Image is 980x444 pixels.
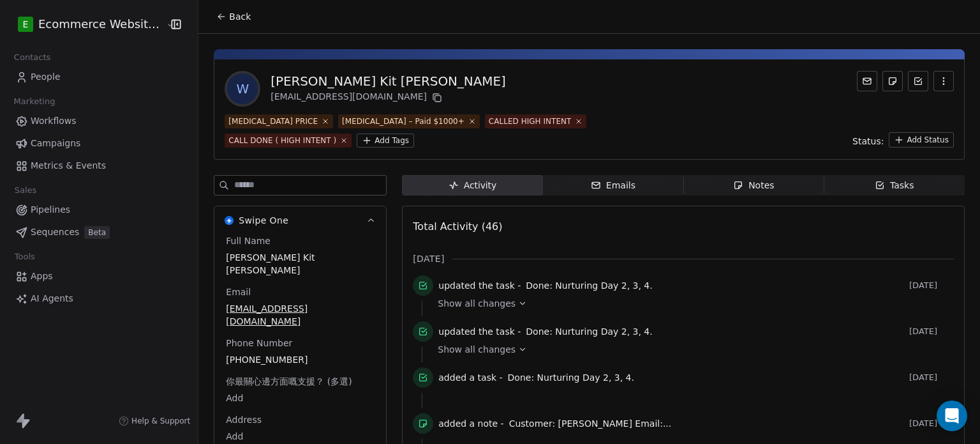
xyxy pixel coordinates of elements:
[10,155,188,176] a: Metrics & Events
[10,66,188,88] a: People
[10,133,188,154] a: Campaigns
[438,343,945,356] a: Show all changes
[438,325,521,338] span: updated the task -
[31,226,79,239] span: Sequences
[509,418,672,429] span: Customer: [PERSON_NAME] Email:...
[239,214,288,227] span: Swipe One
[909,280,954,291] span: [DATE]
[591,179,635,192] div: Emails
[342,116,464,127] div: [MEDICAL_DATA] – Paid $1000+
[131,416,190,426] span: Help & Support
[909,418,954,429] span: [DATE]
[226,302,375,328] span: [EMAIL_ADDRESS][DOMAIN_NAME]
[223,234,273,247] span: Full Name
[119,416,190,426] a: Help & Support
[227,73,258,104] span: W
[10,199,188,220] a: Pipelines
[413,252,444,265] span: [DATE]
[438,371,502,384] span: added a task -
[526,280,652,291] span: Done: Nurturing Day 2, 3, 4.
[8,92,61,111] span: Marketing
[9,181,42,200] span: Sales
[875,179,914,192] div: Tasks
[229,10,251,23] span: Back
[31,270,53,283] span: Apps
[438,279,521,292] span: updated the task -
[31,137,80,150] span: Campaigns
[226,430,375,443] span: Add
[31,114,77,128] span: Workflows
[508,370,634,385] a: Done: Nurturing Day 2, 3, 4.
[10,222,188,243] a: SequencesBeta
[526,326,652,337] span: Done: Nurturing Day 2, 3, 4.
[271,72,505,90] div: [PERSON_NAME] Kit [PERSON_NAME]
[10,266,188,287] a: Apps
[10,288,188,309] a: AI Agents
[9,247,40,266] span: Tools
[31,159,106,172] span: Metrics & Events
[8,48,56,67] span: Contacts
[909,326,954,337] span: [DATE]
[508,372,634,383] span: Done: Nurturing Day 2, 3, 4.
[223,337,295,349] span: Phone Number
[225,216,234,225] img: Swipe One
[226,353,375,366] span: [PHONE_NUMBER]
[733,179,774,192] div: Notes
[526,278,652,293] a: Done: Nurturing Day 2, 3, 4.
[526,324,652,339] a: Done: Nurturing Day 2, 3, 4.
[438,343,516,356] span: Show all changes
[23,18,29,31] span: E
[438,297,516,310] span: Show all changes
[31,292,73,305] span: AI Agents
[38,16,163,33] span: Ecommerce Website Builder
[15,13,157,35] button: EEcommerce Website Builder
[84,226,110,239] span: Beta
[31,203,70,217] span: Pipelines
[438,417,503,430] span: added a note -
[226,392,375,404] span: Add
[852,135,884,148] span: Status:
[214,206,386,234] button: Swipe OneSwipe One
[413,220,502,233] span: Total Activity (46)
[228,116,318,127] div: [MEDICAL_DATA] PRICE
[937,401,967,431] div: Open Intercom Messenger
[31,70,61,84] span: People
[228,135,336,146] div: CALL DONE ( HIGH INTENT )
[209,5,258,28] button: Back
[226,251,375,277] span: [PERSON_NAME] Kit [PERSON_NAME]
[909,372,954,383] span: [DATE]
[509,416,672,431] a: Customer: [PERSON_NAME] Email:...
[223,413,264,426] span: Address
[489,116,572,127] div: CALLED HIGH INTENT
[889,132,954,148] button: Add Status
[10,111,188,132] a: Workflows
[223,286,253,298] span: Email
[357,134,414,148] button: Add Tags
[271,90,505,105] div: [EMAIL_ADDRESS][DOMAIN_NAME]
[438,297,945,310] a: Show all changes
[223,375,354,388] span: 你最關心邊方面嘅支援？ (多選)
